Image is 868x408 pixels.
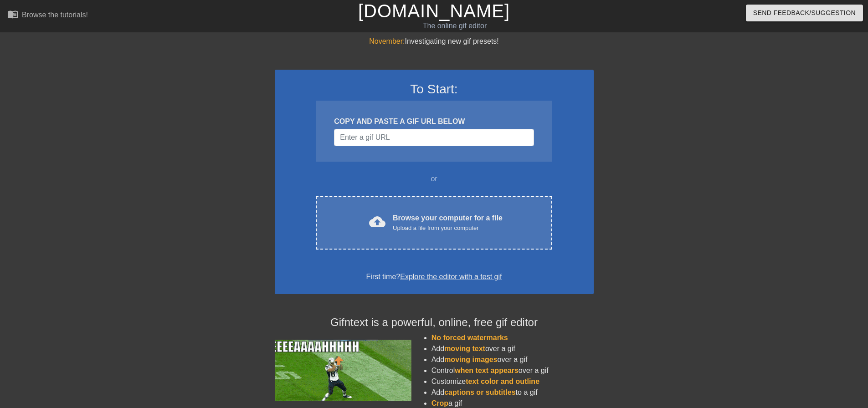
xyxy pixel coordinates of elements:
[334,129,534,146] input: Username
[444,388,515,396] span: captions or subtitles
[393,213,503,233] div: Browse your computer for a file
[7,9,88,23] a: Browse the tutorials!
[753,7,856,19] span: Send Feedback/Suggestion
[444,356,497,363] span: moving images
[334,116,534,127] div: COPY AND PASTE A GIF URL BELOW
[22,11,88,19] div: Browse the tutorials!
[431,334,508,342] span: No forced watermarks
[431,354,594,365] li: Add over a gif
[431,387,594,398] li: Add to a gif
[444,345,485,352] span: moving text
[298,173,570,184] div: or
[287,271,582,282] div: First time?
[275,316,594,329] h4: Gifntext is a powerful, online, free gif editor
[7,9,18,20] span: menu_book
[431,376,594,387] li: Customize
[369,214,385,230] span: cloud_upload
[431,399,448,407] span: Crop
[455,367,519,374] span: when text appears
[275,340,411,401] img: football_small.gif
[275,36,594,47] div: Investigating new gif presets!
[431,365,594,376] li: Control over a gif
[746,5,863,21] button: Send Feedback/Suggestion
[369,37,405,45] span: November:
[393,224,503,233] div: Upload a file from your computer
[358,1,510,21] a: [DOMAIN_NAME]
[400,273,502,280] a: Explore the editor with a test gif
[466,377,539,385] span: text color and outline
[294,20,616,31] div: The online gif editor
[287,82,582,97] h3: To Start:
[431,343,594,354] li: Add over a gif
